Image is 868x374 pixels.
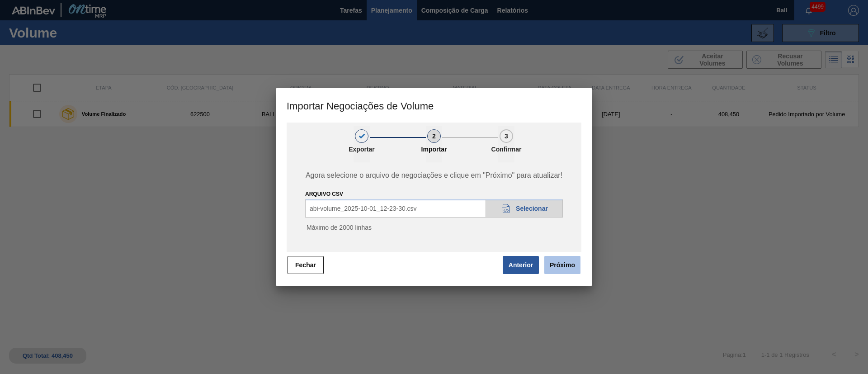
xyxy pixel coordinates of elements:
h3: Importar Negociações de Volume [276,88,592,123]
label: ARQUIVO CSV [305,191,343,197]
div: 1 [355,129,368,143]
span: Agora selecione o arquivo de negociações e clique em "Próximo" para atualizar! [297,171,571,180]
button: Próximo [544,256,580,274]
p: Exportar [339,146,384,153]
span: abi-volume_2025-10-01_12-23-30.csv [310,205,417,212]
button: 1Exportar [354,126,370,162]
p: Máximo de 2000 linhas [305,224,563,231]
p: Importar [411,146,457,153]
button: Anterior [503,256,539,274]
span: Selecionar [516,205,548,212]
div: 2 [427,129,441,143]
button: 2Importar [426,126,442,162]
button: Fechar [288,256,324,274]
div: 3 [500,129,513,143]
button: 3Confirmar [498,126,514,162]
p: Confirmar [484,146,529,153]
